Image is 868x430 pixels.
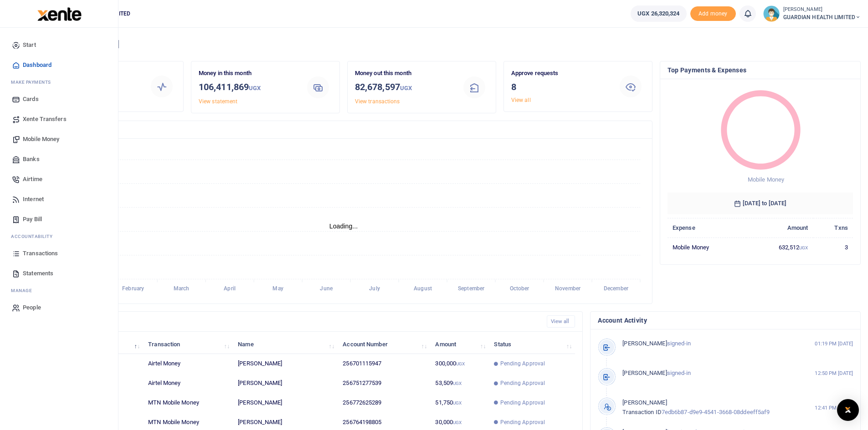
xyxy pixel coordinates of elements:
[23,195,44,204] span: Internet
[355,98,400,105] a: View transactions
[199,98,237,105] a: View statement
[35,39,861,49] h4: Hello [PERSON_NAME]
[7,209,111,229] a: Pay Bill
[272,286,283,292] tspan: May
[430,374,489,393] td: 53,509
[837,399,859,421] div: Open Intercom Messenger
[414,286,432,292] tspan: August
[7,129,111,149] a: Mobile Money
[338,374,430,393] td: 256751277539
[511,80,610,94] h3: 8
[224,286,235,292] tspan: April
[42,125,645,135] h4: Transactions Overview
[7,55,111,75] a: Dashboard
[338,334,430,354] th: Account Number: activate to sort column ascending
[7,189,111,209] a: Internet
[430,393,489,413] td: 51,750
[748,176,784,183] span: Mobile Money
[23,215,42,224] span: Pay Bill
[604,286,629,292] tspan: December
[458,286,485,292] tspan: September
[329,223,358,230] text: Loading...
[7,149,111,169] a: Banks
[690,6,736,21] span: Add money
[338,393,430,413] td: 256772625289
[668,65,853,75] h4: Top Payments & Expenses
[122,286,144,292] tspan: February
[815,404,853,412] small: 12:41 PM [DATE]
[799,245,808,250] small: UGX
[456,361,465,366] small: UGX
[622,339,795,349] p: signed-in
[622,369,667,376] span: [PERSON_NAME]
[320,286,333,292] tspan: June
[355,80,453,95] h3: 82,678,597
[622,369,795,378] p: signed-in
[511,69,610,78] p: Approve requests
[746,218,813,238] th: Amount
[7,35,111,55] a: Start
[746,238,813,257] td: 632,512
[511,97,531,103] a: View all
[42,317,539,327] h4: Recent Transactions
[199,80,297,95] h3: 106,411,869
[23,155,40,164] span: Banks
[23,95,39,104] span: Cards
[631,5,686,22] a: UGX 26,320,324
[783,6,861,14] small: [PERSON_NAME]
[23,135,59,144] span: Mobile Money
[489,334,575,354] th: Status: activate to sort column ascending
[815,340,853,348] small: 01:19 PM [DATE]
[598,315,853,325] h4: Account Activity
[23,40,36,50] span: Start
[36,10,82,17] a: logo-small logo-large logo-large
[813,218,853,238] th: Txns
[7,229,111,243] li: Ac
[18,233,52,240] span: countability
[763,5,780,22] img: profile-user
[500,359,545,368] span: Pending Approval
[622,399,667,406] span: [PERSON_NAME]
[15,287,32,294] span: anage
[400,85,412,91] small: UGX
[668,218,746,238] th: Expense
[369,286,380,292] tspan: July
[668,238,746,257] td: Mobile Money
[23,115,67,124] span: Xente Transfers
[547,315,575,328] a: View all
[637,9,679,18] span: UGX 26,320,324
[23,303,41,312] span: People
[622,398,795,417] p: 7edb6b87-d9e9-4541-3668-08ddeeff5af9
[37,7,82,21] img: logo-large
[500,379,545,387] span: Pending Approval
[7,283,111,298] li: M
[23,175,42,184] span: Airtime
[233,393,338,413] td: [PERSON_NAME]
[430,334,489,354] th: Amount: activate to sort column ascending
[690,6,736,21] li: Toup your wallet
[233,354,338,374] td: [PERSON_NAME]
[7,109,111,129] a: Xente Transfers
[627,5,690,22] li: Wallet ballance
[355,69,453,78] p: Money out this month
[815,369,853,377] small: 12:50 PM [DATE]
[233,334,338,354] th: Name: activate to sort column ascending
[430,354,489,374] td: 300,000
[622,340,667,347] span: [PERSON_NAME]
[199,69,297,78] p: Money in this month
[143,374,233,393] td: Airtel Money
[7,298,111,318] a: People
[143,393,233,413] td: MTN Mobile Money
[500,399,545,407] span: Pending Approval
[7,263,111,283] a: Statements
[7,243,111,263] a: Transactions
[510,286,530,292] tspan: October
[23,269,53,278] span: Statements
[7,75,111,89] li: M
[500,418,545,426] span: Pending Approval
[813,238,853,257] td: 3
[555,286,581,292] tspan: November
[143,354,233,374] td: Airtel Money
[338,354,430,374] td: 256701115947
[249,85,261,91] small: UGX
